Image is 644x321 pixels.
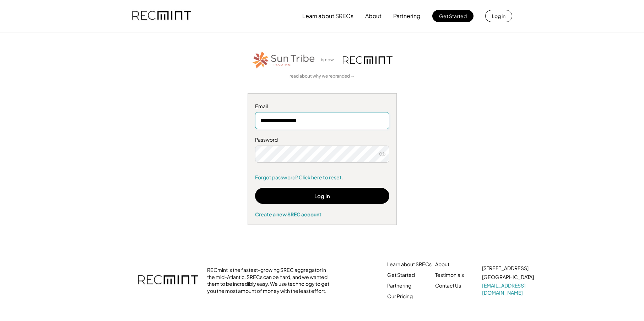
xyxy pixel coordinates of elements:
button: Partnering [393,9,421,23]
div: is now [319,57,339,63]
img: recmint-logotype%403x.png [343,56,393,64]
div: [GEOGRAPHIC_DATA] [482,274,534,281]
a: Forgot password? Click here to reset. [255,174,389,181]
a: [EMAIL_ADDRESS][DOMAIN_NAME] [482,282,535,296]
div: Password [255,136,389,143]
div: [STREET_ADDRESS] [482,265,529,272]
div: Email [255,103,389,110]
button: About [365,9,381,23]
button: Learn about SRECs [302,9,353,23]
a: About [435,261,449,268]
button: Log In [255,188,389,204]
div: RECmint is the fastest-growing SREC aggregator in the mid-Atlantic. SRECs can be hard, and we wan... [207,267,333,294]
button: Log in [485,10,512,22]
button: Get Started [432,10,473,22]
img: recmint-logotype%403x.png [138,268,198,293]
a: Testimonials [435,272,464,279]
a: read about why we rebranded → [289,73,355,79]
img: STT_Horizontal_Logo%2B-%2BColor.png [252,50,316,70]
a: Partnering [387,282,411,289]
img: recmint-logotype%403x.png [132,4,191,28]
a: Our Pricing [387,293,413,300]
a: Learn about SRECs [387,261,432,268]
a: Get Started [387,272,415,279]
a: Contact Us [435,282,461,289]
div: Create a new SREC account [255,211,389,217]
